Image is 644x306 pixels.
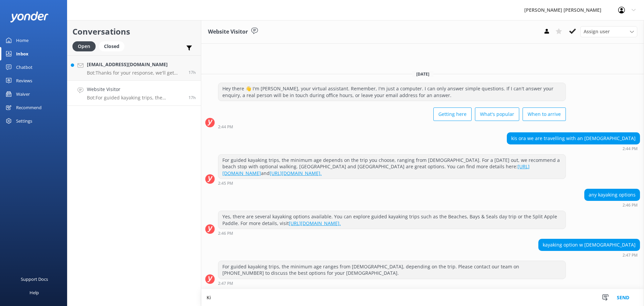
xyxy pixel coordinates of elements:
div: Aug 20 2025 02:45pm (UTC +12:00) Pacific/Auckland [218,181,566,185]
p: Bot: For guided kayaking trips, the minimum age ranges from [DEMOGRAPHIC_DATA], depending on the ... [87,95,183,101]
div: Aug 20 2025 02:47pm (UTC +12:00) Pacific/Auckland [538,253,640,257]
div: Home [16,34,29,47]
a: Closed [99,42,128,50]
h4: Website Visitor [87,86,183,93]
div: Aug 20 2025 02:46pm (UTC +12:00) Pacific/Auckland [218,231,566,235]
a: Website VisitorBot:For guided kayaking trips, the minimum age ranges from [DEMOGRAPHIC_DATA], dep... [67,81,201,106]
h2: Conversations [72,25,196,38]
a: Open [72,42,99,50]
span: Assign user [584,28,610,35]
a: [EMAIL_ADDRESS][DOMAIN_NAME]Bot:Thanks for your response, we'll get back to you as soon as we can... [67,55,201,81]
div: Open [72,41,96,51]
div: Closed [99,41,124,51]
strong: 2:47 PM [218,281,233,286]
strong: 2:47 PM [623,253,638,257]
div: Recommend [16,101,42,114]
div: Support Docs [21,272,48,286]
h3: Website Visitor [208,28,248,36]
div: kis ora we are travelling with an [DEMOGRAPHIC_DATA] [507,133,640,144]
a: [URL][DOMAIN_NAME]. [270,170,322,176]
button: When to arrive [523,107,566,121]
span: Aug 20 2025 02:47pm (UTC +12:00) Pacific/Auckland [189,95,196,100]
div: For guided kayaking trips, the minimum age ranges from [DEMOGRAPHIC_DATA], depending on the trip.... [218,261,566,279]
div: Inbox [16,47,29,60]
a: [URL][DOMAIN_NAME] [222,163,530,176]
p: Bot: Thanks for your response, we'll get back to you as soon as we can during opening hours. [87,70,183,76]
strong: 2:45 PM [218,181,233,185]
div: Assign User [580,26,637,37]
h4: [EMAIL_ADDRESS][DOMAIN_NAME] [87,61,183,68]
div: For guided kayaking trips, the minimum age depends on the trip you choose, ranging from [DEMOGRAP... [218,155,566,179]
div: Aug 20 2025 02:46pm (UTC +12:00) Pacific/Auckland [584,203,640,207]
div: kayaking option w [DEMOGRAPHIC_DATA] [539,239,640,251]
div: any kayaking options [585,189,640,201]
span: [DATE] [412,71,433,77]
div: Chatbot [16,60,33,74]
button: What's popular [475,107,519,121]
div: Aug 20 2025 02:44pm (UTC +12:00) Pacific/Auckland [507,146,640,151]
span: Aug 20 2025 03:14pm (UTC +12:00) Pacific/Auckland [189,70,196,75]
strong: 2:46 PM [218,231,233,235]
textarea: Kia ora [201,289,644,306]
strong: 2:44 PM [218,125,233,129]
div: Hey there 👋 I'm [PERSON_NAME], your virtual assistant. Remember, I'm just a computer. I can only ... [218,83,566,101]
strong: 2:44 PM [623,147,638,151]
div: Settings [16,114,32,128]
strong: 2:46 PM [623,203,638,207]
div: Waiver [16,87,30,101]
img: yonder-white-logo.png [10,11,49,23]
div: Yes, there are several kayaking options available. You can explore guided kayaking trips such as ... [218,211,566,229]
div: Reviews [16,74,32,87]
button: Send [610,289,636,306]
div: Help [30,286,39,299]
button: Getting here [433,107,472,121]
a: [URL][DOMAIN_NAME]. [289,220,341,226]
div: Aug 20 2025 02:44pm (UTC +12:00) Pacific/Auckland [218,124,566,129]
div: Aug 20 2025 02:47pm (UTC +12:00) Pacific/Auckland [218,281,566,286]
